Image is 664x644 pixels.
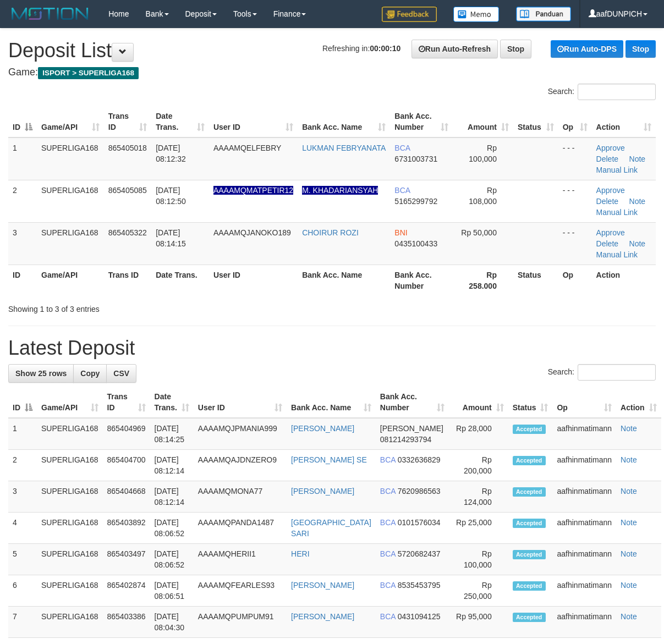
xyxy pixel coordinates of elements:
img: Button%20Memo.svg [453,7,500,22]
td: - - - [558,137,592,180]
span: BCA [394,144,410,152]
a: Manual Link [596,208,638,217]
a: Approve [596,144,625,152]
span: [PERSON_NAME] [380,424,443,433]
a: Note [629,239,646,248]
td: 865404668 [103,481,150,513]
td: Rp 100,000 [449,544,508,575]
a: Note [621,518,637,527]
span: 865405085 [108,186,147,195]
a: CHOIRUR ROZI [302,228,359,237]
a: Note [629,197,646,206]
span: Rp 100,000 [469,144,497,163]
span: Copy 5165299792 to clipboard [394,197,437,206]
td: aafhinmatimann [552,513,616,544]
td: [DATE] 08:14:25 [150,418,194,450]
td: Rp 28,000 [449,418,508,450]
span: BCA [380,612,396,621]
td: aafhinmatimann [552,607,616,638]
td: 2 [8,450,37,481]
span: Accepted [513,456,546,465]
td: 865404969 [103,418,150,450]
span: Accepted [513,550,546,559]
a: Stop [625,40,656,58]
td: 865404700 [103,450,150,481]
td: 1 [8,418,37,450]
td: [DATE] 08:06:52 [150,544,194,575]
span: Copy 0101576034 to clipboard [398,518,441,527]
th: Action: activate to sort column ascending [616,387,661,418]
img: MOTION_logo.png [8,5,92,22]
a: Run Auto-DPS [551,40,623,58]
span: Nama rekening ada tanda titik/strip, harap diedit [213,186,293,195]
h1: Latest Deposit [8,337,656,359]
a: Manual Link [596,250,638,259]
th: User ID [209,265,298,296]
td: SUPERLIGA168 [37,418,103,450]
span: Accepted [513,581,546,591]
td: AAAAMQHERII1 [194,544,287,575]
strong: 00:00:10 [370,44,400,53]
div: Showing 1 to 3 of 3 entries [8,299,268,315]
td: Rp 124,000 [449,481,508,513]
th: Date Trans.: activate to sort column ascending [151,106,209,137]
span: CSV [113,369,129,378]
th: Amount: activate to sort column ascending [453,106,513,137]
th: User ID: activate to sort column ascending [209,106,298,137]
th: Action [592,265,656,296]
th: Bank Acc. Name [298,265,390,296]
td: aafhinmatimann [552,481,616,513]
a: Show 25 rows [8,364,74,383]
td: SUPERLIGA168 [37,607,103,638]
th: Date Trans. [151,265,209,296]
td: 4 [8,513,37,544]
a: [PERSON_NAME] [291,612,354,621]
span: BCA [380,581,396,590]
h4: Game: [8,67,656,78]
a: Copy [73,364,107,383]
th: Bank Acc. Name: activate to sort column ascending [298,106,390,137]
span: Copy 0431094125 to clipboard [398,612,441,621]
a: M. KHADARIANSYAH [302,186,378,195]
a: Note [621,424,637,433]
td: SUPERLIGA168 [37,137,104,180]
th: Status: activate to sort column ascending [513,106,558,137]
th: Game/API: activate to sort column ascending [37,106,104,137]
span: [DATE] 08:14:15 [156,228,186,248]
td: 3 [8,481,37,513]
img: Feedback.jpg [382,7,437,22]
th: ID [8,265,37,296]
td: [DATE] 08:12:14 [150,481,194,513]
span: BNI [394,228,407,237]
td: [DATE] 08:12:14 [150,450,194,481]
a: [PERSON_NAME] SE [291,455,367,464]
span: [DATE] 08:12:50 [156,186,186,206]
span: Copy 6731003731 to clipboard [394,155,437,163]
td: SUPERLIGA168 [37,450,103,481]
span: Show 25 rows [15,369,67,378]
a: [PERSON_NAME] [291,581,354,590]
a: [GEOGRAPHIC_DATA] SARI [291,518,371,538]
span: Copy 0332636829 to clipboard [398,455,441,464]
td: [DATE] 08:06:52 [150,513,194,544]
a: Manual Link [596,166,638,174]
td: AAAAMQJPMANIA999 [194,418,287,450]
a: Note [621,549,637,558]
span: Copy [80,369,100,378]
th: Game/API: activate to sort column ascending [37,387,103,418]
td: AAAAMQPANDA1487 [194,513,287,544]
td: aafhinmatimann [552,575,616,607]
td: aafhinmatimann [552,544,616,575]
td: 7 [8,607,37,638]
td: 865403386 [103,607,150,638]
td: [DATE] 08:06:51 [150,575,194,607]
span: Copy 0435100433 to clipboard [394,239,437,248]
span: Accepted [513,425,546,434]
th: ID: activate to sort column descending [8,106,37,137]
a: Delete [596,197,618,206]
span: Copy 081214293794 to clipboard [380,435,431,444]
td: 6 [8,575,37,607]
td: aafhinmatimann [552,450,616,481]
a: Note [629,155,646,163]
span: Accepted [513,519,546,528]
